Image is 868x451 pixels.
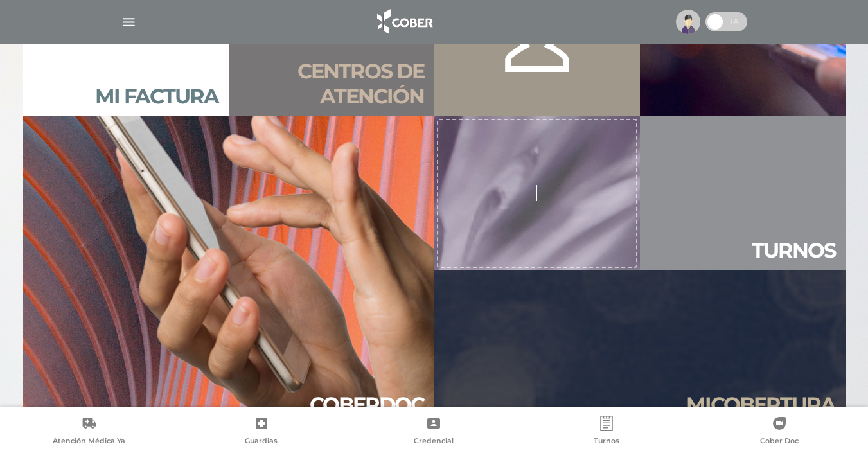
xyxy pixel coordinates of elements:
[594,436,619,448] span: Turnos
[53,436,125,448] span: Atención Médica Ya
[752,238,835,263] h2: Tur nos
[760,436,799,448] span: Cober Doc
[310,393,424,417] h2: Cober doc
[370,6,438,37] img: logo_cober_home-white.png
[239,59,424,109] h2: Centros de atención
[348,416,520,448] a: Credencial
[121,14,137,30] img: Cober_menu-lines-white.svg
[95,84,218,109] h2: Mi factura
[686,393,835,417] h2: Mi cober tura
[693,416,865,448] a: Cober Doc
[414,436,454,448] span: Credencial
[23,116,434,425] a: Coberdoc
[640,116,846,270] a: Turnos
[3,416,175,448] a: Atención Médica Ya
[245,436,278,448] span: Guardias
[676,10,700,34] img: profile-placeholder.svg
[175,416,348,448] a: Guardias
[434,270,846,425] a: Micobertura
[520,416,693,448] a: Turnos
